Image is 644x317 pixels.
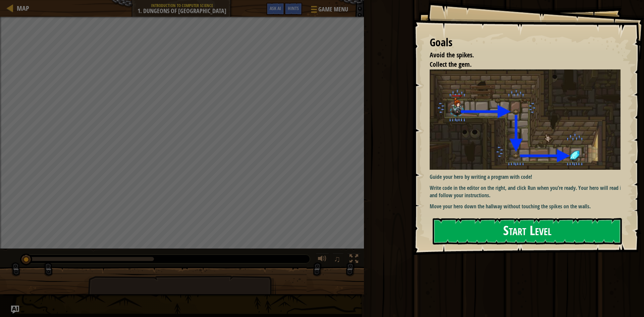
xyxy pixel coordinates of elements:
li: Avoid the spikes. [421,50,619,60]
button: Adjust volume [316,253,329,267]
span: Hints [288,5,299,11]
span: Game Menu [318,5,348,14]
button: Toggle fullscreen [347,253,361,267]
p: Guide your hero by writing a program with code! [430,173,626,181]
p: Write code in the editor on the right, and click Run when you’re ready. Your hero will read it an... [430,184,626,200]
span: Avoid the spikes. [430,50,474,59]
span: Collect the gem. [430,60,472,69]
div: Goals [430,35,621,50]
button: Start Level [433,218,622,245]
li: Collect the gem. [421,60,619,69]
button: Game Menu [306,3,352,18]
span: Ask AI [270,5,281,11]
span: Map [17,4,29,13]
p: Move your hero down the hallway without touching the spikes on the walls. [430,203,626,210]
button: Ask AI [11,306,19,314]
button: Ask AI [266,3,284,15]
img: Dungeons of kithgard [430,69,626,170]
span: ♫ [334,254,340,264]
button: ♫ [332,253,344,267]
a: Map [13,4,29,13]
